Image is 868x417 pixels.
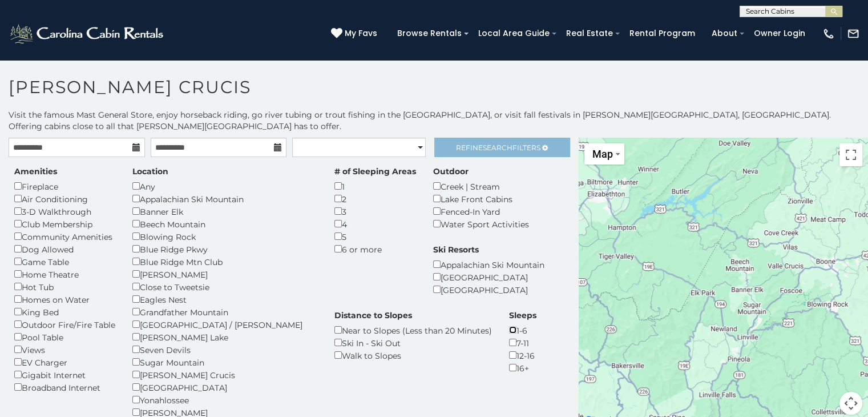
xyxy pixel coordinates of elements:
label: Amenities [14,166,57,177]
div: Yonahlossee [132,394,317,406]
div: Banner Elk [132,205,317,218]
div: 16+ [509,362,536,374]
button: Toggle fullscreen view [839,143,862,166]
a: Browse Rentals [391,25,467,42]
img: White-1-2.png [9,22,167,45]
div: 6 or more [334,243,416,255]
a: Owner Login [748,25,811,42]
div: Appalachian Ski Mountain [433,258,544,271]
div: 3-D Walkthrough [14,205,115,218]
div: Pool Table [14,331,115,343]
img: phone-regular-white.png [822,27,835,40]
div: 1-6 [509,324,536,336]
div: Lake Front Cabins [433,193,529,205]
div: EV Charger [14,356,115,368]
div: Appalachian Ski Mountain [132,193,317,205]
div: 2 [334,193,416,205]
div: [GEOGRAPHIC_DATA] [433,283,544,296]
a: My Favs [331,27,380,40]
button: Map camera controls [839,392,862,415]
span: Map [592,148,613,160]
div: Fireplace [14,180,115,193]
div: Views [14,343,115,356]
div: [PERSON_NAME] Crucis [132,368,317,381]
div: Grandfather Mountain [132,306,317,318]
div: Blue Ridge Mtn Club [132,255,317,268]
a: About [706,25,743,42]
div: Club Membership [14,218,115,230]
span: Refine Filters [456,143,540,152]
div: Air Conditioning [14,193,115,205]
label: Sleeps [509,310,536,321]
span: My Favs [345,27,377,39]
button: Change map style [584,143,624,165]
div: 4 [334,218,416,230]
span: Search [483,143,512,152]
div: Sugar Mountain [132,356,317,368]
div: Game Table [14,255,115,268]
label: Ski Resorts [433,244,479,255]
div: Outdoor Fire/Fire Table [14,318,115,331]
div: Gigabit Internet [14,368,115,381]
div: Broadband Internet [14,381,115,394]
div: Any [132,180,317,193]
label: # of Sleeping Areas [334,166,416,177]
div: 5 [334,230,416,243]
div: Dog Allowed [14,243,115,255]
a: RefineSearchFilters [434,138,571,157]
div: [GEOGRAPHIC_DATA] / [PERSON_NAME] [132,318,317,331]
div: Close to Tweetsie [132,280,317,293]
div: King Bed [14,306,115,318]
div: Blowing Rock [132,230,317,243]
div: Near to Slopes (Less than 20 Minutes) [334,324,492,336]
div: Seven Devils [132,343,317,356]
div: Creek | Stream [433,180,529,193]
img: mail-regular-white.png [847,27,859,40]
div: Eagles Nest [132,293,317,306]
label: Distance to Slopes [334,310,412,321]
div: Blue Ridge Pkwy [132,243,317,255]
div: 7-11 [509,336,536,349]
label: Outdoor [433,166,469,177]
div: 12-16 [509,349,536,362]
div: Beech Mountain [132,218,317,230]
div: Walk to Slopes [334,349,492,362]
div: [PERSON_NAME] [132,268,317,280]
a: Rental Program [624,25,701,42]
div: [GEOGRAPHIC_DATA] [433,271,544,283]
a: Real Estate [560,25,619,42]
a: Local Area Guide [473,25,555,42]
div: Water Sport Activities [433,218,529,230]
div: Ski In - Ski Out [334,336,492,349]
div: Homes on Water [14,293,115,306]
div: 3 [334,205,416,218]
div: Fenced-In Yard [433,205,529,218]
div: [GEOGRAPHIC_DATA] [132,381,317,394]
div: 1 [334,180,416,193]
div: Community Amenities [14,230,115,243]
div: Hot Tub [14,280,115,293]
div: [PERSON_NAME] Lake [132,331,317,343]
div: Home Theatre [14,268,115,280]
label: Location [132,166,168,177]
